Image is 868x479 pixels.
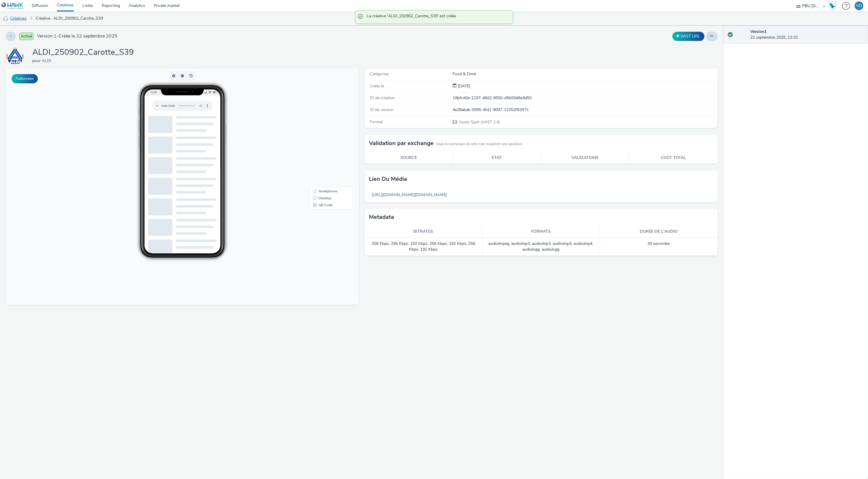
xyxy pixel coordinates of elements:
h3: Metadata [369,213,394,221]
span: Desktop [313,128,326,132]
th: Coût total [629,152,718,164]
td: 30 secondes [600,238,718,256]
h3: Validation par exchange [369,139,434,148]
div: Dupliquer la créative en un VAST URL [671,32,706,41]
img: ALDI [7,48,23,65]
li: QR Code [305,133,346,140]
div: Food & Drink [453,71,717,77]
span: QR Code [313,135,327,138]
th: Durée de l'audio [600,226,718,238]
button: VAST URL [672,32,704,41]
span: Catégories [370,71,389,77]
div: 22 septembre 2025, 12:10 [751,29,863,41]
a: Hawk Academy [828,1,839,10]
div: Création 22 septembre 2025, 12:10 [457,83,470,89]
li: Smartphone [305,119,346,126]
div: ND [856,1,862,10]
div: 4e28abab-0995-4fd1-9097-12252f92ff7c [453,107,717,113]
span: 12:10 [145,22,151,25]
img: audio [3,16,9,22]
img: undefined Logo [1,2,24,10]
span: [DATE] [457,83,470,89]
a: ALDI [42,58,53,63]
a: [URL][DOMAIN_NAME][DOMAIN_NAME] [369,189,450,200]
span: Version 1 - Créée le 22 septembre 2025 [37,33,117,40]
span: pour [32,58,42,63]
span: Créée le [370,83,384,89]
th: Etat [453,152,541,164]
span: ID de créative [370,95,394,101]
span: Activé [19,33,33,40]
th: Source [365,152,453,164]
td: audio/mpeg, audio/mp3, audio/mp3, audio/mp4, audio/mp4, audio/ogg, audio/ogg [482,238,600,256]
span: Audio Spot (VAST 2.0) [458,119,500,125]
strong: Version 1 [751,29,767,34]
div: 19bfcd0e-2197-48d2-8550-d5b5948e9d50 [453,95,717,101]
li: Desktop [305,126,346,133]
th: Formats [482,226,600,238]
span: La créative 'ALDI_250902_Carotte_S39' est créée [367,13,507,21]
th: Bitrates [365,226,482,238]
td: 256 Kbps, 256 Kbps, 192 Kbps, 256 Kbps, 192 Kbps, 256 Kbps, 192 Kbps [365,238,482,256]
small: Seuls les exchanges de cette liste requièrent une validation [436,142,522,146]
button: Fullscreen [12,74,38,83]
a: ALDI [6,53,27,59]
a: Créative : ALDI_250902_Carotte_S39 [33,12,106,25]
span: ID de version [370,107,393,112]
th: Validations [541,152,629,164]
h1: ALDI_250902_Carotte_S39 [32,47,134,58]
span: Smartphone [313,121,331,125]
img: Hawk Academy [828,1,837,10]
span: Format [370,119,383,125]
h3: Lien du média [369,175,407,183]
